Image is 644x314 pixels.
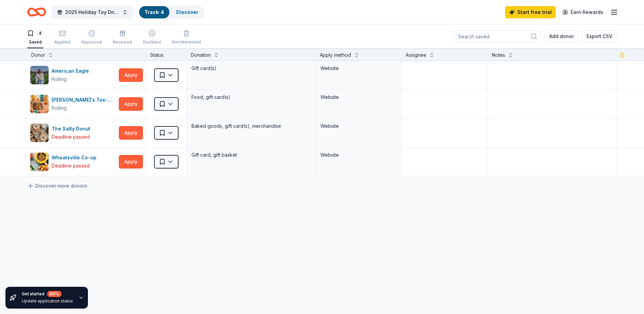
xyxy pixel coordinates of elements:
[22,298,73,304] div: Update application status
[54,39,70,45] div: Applied
[191,64,311,73] div: Gift card(s)
[52,75,67,83] div: Rolling
[37,30,43,37] div: 4
[30,94,116,114] button: Image for Chuy's Tex-Mex[PERSON_NAME]'s Tex-MexRolling
[81,39,102,45] div: Approved
[454,30,541,42] input: Search saved
[52,154,99,162] div: Wheatsville Co-op
[176,9,198,15] a: Discover
[27,39,43,45] div: Saved
[320,122,397,130] div: Website
[191,92,311,102] div: Food, gift card(s)
[492,51,505,59] div: Notes
[558,6,607,18] a: Earn Rewards
[139,5,204,19] button: Track· 4Discover
[113,39,132,45] div: Received
[52,125,93,133] div: The Salty Donut
[52,5,133,19] button: 2025 Holiday Toy Drive
[191,51,211,59] div: Donation
[406,51,426,59] div: Assignee
[52,133,90,141] div: Deadline passed
[22,291,73,297] div: Get started
[30,123,116,142] button: Image for The Salty DonutThe Salty DonutDeadline passed
[30,66,49,84] img: Image for American Eagle
[52,67,92,75] div: American Eagle
[191,150,311,160] div: Gift card, gift basket
[27,27,43,48] button: 4Saved
[143,39,161,45] div: Declined
[191,121,311,131] div: Baked goods, gift card(s), merchandise
[54,27,70,48] button: Applied
[172,27,201,48] button: Not interested
[30,66,116,85] button: Image for American EagleAmerican EagleRolling
[30,95,49,113] img: Image for Chuy's Tex-Mex
[145,9,164,15] a: Track· 4
[320,64,397,72] div: Website
[30,153,49,171] img: Image for Wheatsville Co-op
[582,30,617,42] button: Export CSV
[143,27,161,48] button: Declined
[47,291,61,297] div: 80 %
[320,51,351,59] div: Apply method
[119,126,143,140] button: Apply
[30,152,116,171] button: Image for Wheatsville Co-opWheatsville Co-opDeadline passed
[119,97,143,111] button: Apply
[545,30,578,42] button: Add donor
[52,96,116,104] div: [PERSON_NAME]'s Tex-Mex
[81,27,102,48] button: Approved
[52,162,90,170] div: Deadline passed
[31,51,45,59] div: Donor
[113,27,132,48] button: Received
[172,39,201,45] div: Not interested
[27,182,87,190] a: Discover more donors
[505,6,556,18] a: Start free trial
[65,8,119,16] span: 2025 Holiday Toy Drive
[320,151,397,159] div: Website
[146,48,187,60] div: Status
[30,124,49,142] img: Image for The Salty Donut
[119,68,143,82] button: Apply
[52,104,67,112] div: Rolling
[320,93,397,101] div: Website
[119,155,143,169] button: Apply
[27,4,46,20] a: Home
